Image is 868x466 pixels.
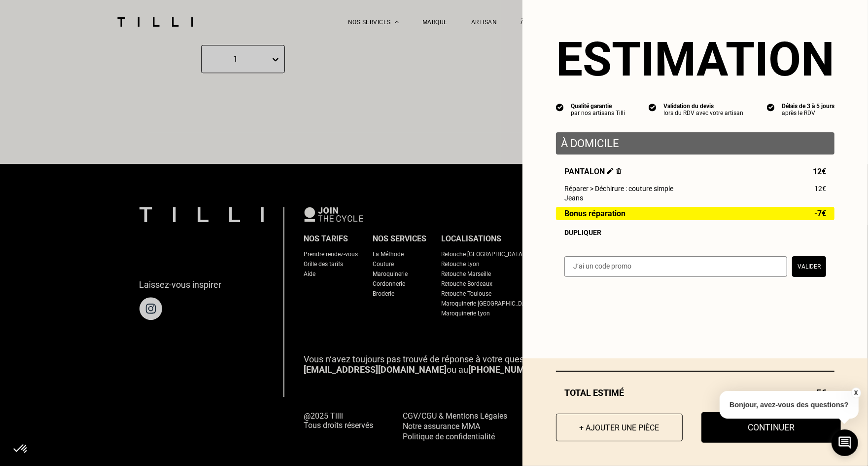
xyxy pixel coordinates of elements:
[814,209,826,218] span: -7€
[556,388,834,398] div: Total estimé
[564,229,826,236] div: Dupliquer
[767,103,775,112] img: icon list info
[701,412,841,443] button: Continuer
[782,110,834,116] div: après le RDV
[564,194,583,202] span: Jeans
[571,110,625,116] div: par nos artisans Tilli
[663,110,743,116] div: lors du RDV avec votre artisan
[720,391,859,419] p: Bonjour, avez-vous des questions?
[851,388,861,398] button: X
[564,209,625,218] span: Bonus réparation
[571,103,625,110] div: Qualité garantie
[556,103,564,112] img: icon list info
[607,168,614,174] img: Éditer
[663,103,743,110] div: Validation du devis
[814,185,826,193] span: 12€
[561,137,830,150] p: À domicile
[556,32,834,87] section: Estimation
[782,103,834,110] div: Délais de 3 à 5 jours
[564,185,673,193] span: Réparer > Déchirure : couture simple
[616,168,622,174] img: Supprimer
[792,256,826,277] button: Valider
[649,103,657,112] img: icon list info
[813,167,826,176] span: 12€
[564,256,787,277] input: J‘ai un code promo
[556,414,683,441] button: + Ajouter une pièce
[564,167,622,176] span: Pantalon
